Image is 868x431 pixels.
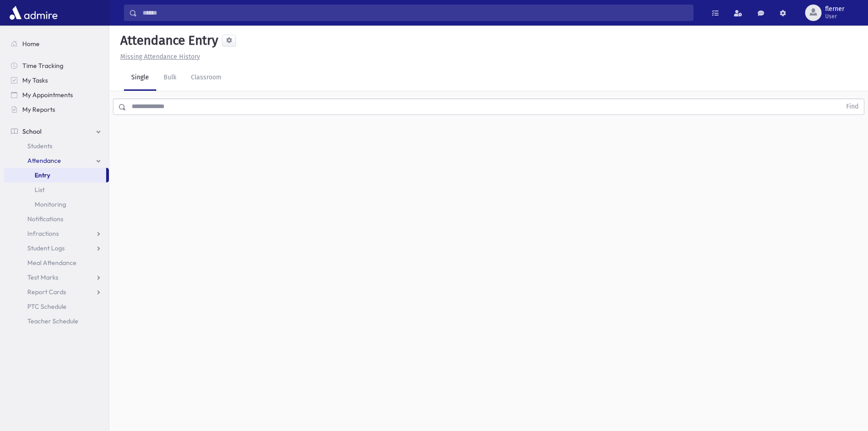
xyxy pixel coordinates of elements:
span: flerner [825,5,844,13]
a: Bulk [156,65,184,91]
span: Infractions [27,229,59,238]
a: My Appointments [4,88,109,102]
span: Students [27,142,52,150]
a: Student Logs [4,241,109,255]
a: Students [4,139,109,153]
span: User [825,13,844,20]
span: Report Cards [27,288,66,296]
a: Time Tracking [4,58,109,73]
button: Find [841,99,864,114]
a: PTC Schedule [4,299,109,314]
span: PTC Schedule [27,302,67,311]
span: Entry [35,171,50,179]
a: Monitoring [4,197,109,212]
span: Home [22,40,40,48]
a: Missing Attendance History [117,53,200,61]
a: My Tasks [4,73,109,88]
a: Notifications [4,212,109,226]
span: My Appointments [22,91,73,99]
span: List [35,186,45,194]
span: Time Tracking [22,62,63,70]
a: Test Marks [4,270,109,285]
a: School [4,124,109,139]
span: My Reports [22,105,55,114]
a: My Reports [4,102,109,117]
a: Teacher Schedule [4,314,109,328]
h5: Attendance Entry [117,33,218,48]
span: Notifications [27,215,63,223]
input: Search [137,5,693,21]
a: Attendance [4,153,109,168]
img: AdmirePro [7,4,60,22]
a: List [4,182,109,197]
span: School [22,127,41,135]
span: Meal Attendance [27,259,77,267]
a: Meal Attendance [4,255,109,270]
a: Infractions [4,226,109,241]
u: Missing Attendance History [120,53,200,61]
a: Home [4,36,109,51]
span: Monitoring [35,200,66,208]
span: Teacher Schedule [27,317,78,325]
span: Student Logs [27,244,65,252]
span: My Tasks [22,76,48,84]
a: Report Cards [4,285,109,299]
span: Attendance [27,156,61,165]
a: Entry [4,168,106,182]
span: Test Marks [27,273,58,281]
a: Classroom [184,65,229,91]
a: Single [124,65,156,91]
